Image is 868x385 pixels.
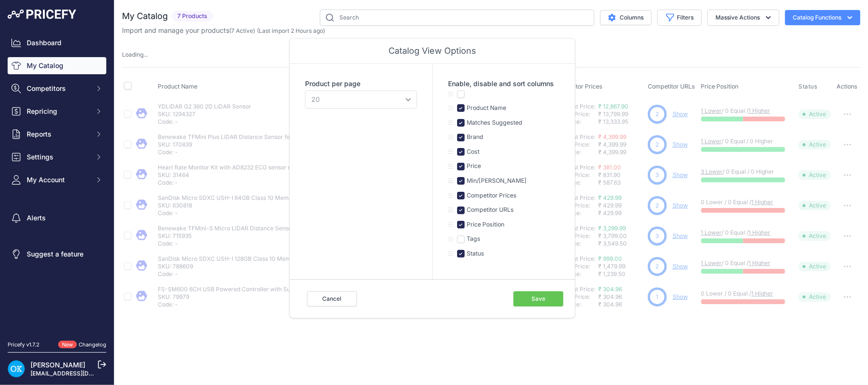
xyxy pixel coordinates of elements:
label: Cost [465,148,480,157]
p: SKU: 1294327 [158,110,251,118]
a: 1 Lower [701,229,722,236]
label: Product Name [465,104,506,113]
a: ₹ 381.00 [598,164,621,171]
button: Save [513,291,563,306]
label: Competitor Prices [465,191,517,200]
span: Reports [27,129,89,139]
a: Show [673,110,688,118]
span: ₹ 3,799.00 [598,232,627,239]
a: 1 Higher [752,198,774,206]
span: New [58,341,77,349]
p: Benewake TFMini-S Micro LiDAR Distance Sensor for Drones UAV UAS Robots (12m) UART [158,225,310,232]
span: Active [798,109,831,119]
span: Price Position [701,83,739,90]
a: 1 Higher [749,259,771,267]
span: ( ) [229,27,255,34]
img: Pricefy Logo [8,10,76,19]
div: ₹ 304.96 [598,301,644,308]
button: Filters [657,10,702,26]
span: Active [798,262,831,271]
p: SanDisk Micro SDXC USH-I 128GB Class 10 Memory Card [158,255,310,263]
p: SKU: 170839 [158,141,310,148]
span: ... [143,51,148,58]
label: Price [465,162,481,171]
p: Code: - [158,270,310,278]
span: Active [798,140,831,149]
span: Competitor URLs [648,83,695,90]
label: Competitor URLs [465,206,514,215]
span: My Account [27,175,89,185]
a: 7 Active [231,27,253,34]
a: Show [673,202,688,209]
span: 2 [655,201,659,210]
span: 2 [655,140,659,149]
p: FS-SM600 6CH USB Powered Controller with SuperSimX Simulator (Mode 2) [158,286,310,293]
a: Show [673,171,688,178]
p: Code: - [158,179,310,187]
span: Active [798,201,831,210]
p: Import and manage your products [122,26,325,35]
a: [PERSON_NAME] [31,361,85,369]
a: 1 Lower [701,107,722,114]
p: SKU: 630818 [158,202,310,209]
button: Cancel [307,291,357,306]
a: Dashboard [8,34,106,51]
span: 7 Products [172,11,213,22]
button: Repricing [8,103,106,120]
a: 1 Higher [749,229,771,236]
span: 3 [655,171,659,179]
a: ₹ 4,399.99 [598,133,626,140]
p: Code: - [158,240,310,247]
button: Competitors [8,80,106,97]
nav: Sidebar [8,34,106,329]
a: Alerts [8,209,106,227]
button: My Account [8,171,106,188]
label: Matches Suggested [465,118,522,128]
span: 2 [655,110,659,118]
a: ₹ 3,299.99 [598,225,626,232]
span: Product Name [158,83,197,90]
span: 2 [655,262,659,271]
span: Status [798,83,817,90]
a: 1 Lower [701,259,722,267]
div: ₹ 429.99 [598,209,644,217]
div: ₹ 3,549.50 [598,240,644,247]
div: ₹ 587.63 [598,179,644,187]
a: 1 Higher [749,107,771,114]
p: Code: - [158,209,310,217]
a: Suggest a feature [8,246,106,263]
a: ₹ 304.96 [598,286,622,293]
span: Actions [837,83,858,90]
p: Code: - [158,118,251,126]
a: Show [673,232,688,239]
span: ₹ 429.99 [598,202,622,209]
button: Columns [600,10,652,25]
a: ₹ 999.00 [598,255,622,262]
span: 3 [655,232,659,240]
div: ₹ 1,239.50 [598,270,644,278]
span: Active [798,231,831,241]
label: Product per page [305,79,417,89]
div: Pricefy v1.7.2 [8,341,40,349]
p: Code: - [158,301,310,308]
p: / 0 Equal / [701,259,789,267]
p: SKU: 79979 [158,293,310,301]
span: Competitor Prices [552,83,602,90]
p: / 0 Equal / [701,229,789,237]
p: SanDisk Micro SDXC USH-I 64GB Class 10 Memory Card [158,194,310,202]
button: Catalog Functions [785,10,860,25]
p: 0 Lower / 0 Equal / [701,290,789,297]
p: YDLIDAR G2 360 2D LiDAR Sensor [158,103,251,110]
span: Active [798,170,831,180]
a: Show [673,293,688,300]
label: Min/[PERSON_NAME] [465,177,527,186]
button: Settings [8,148,106,166]
a: Show [673,263,688,270]
p: SKU: 788609 [158,263,310,270]
a: 3 Lower [701,168,723,175]
span: ₹ 831.90 [598,171,621,178]
span: ₹ 4,399.99 [598,141,626,148]
a: [EMAIL_ADDRESS][DOMAIN_NAME] [31,370,130,377]
span: 1 [656,293,658,301]
p: Benewake TFMini Plus LiDAR Distance Sensor for Drones Robots IoT ITS Smart Detection (12m) [158,133,310,141]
